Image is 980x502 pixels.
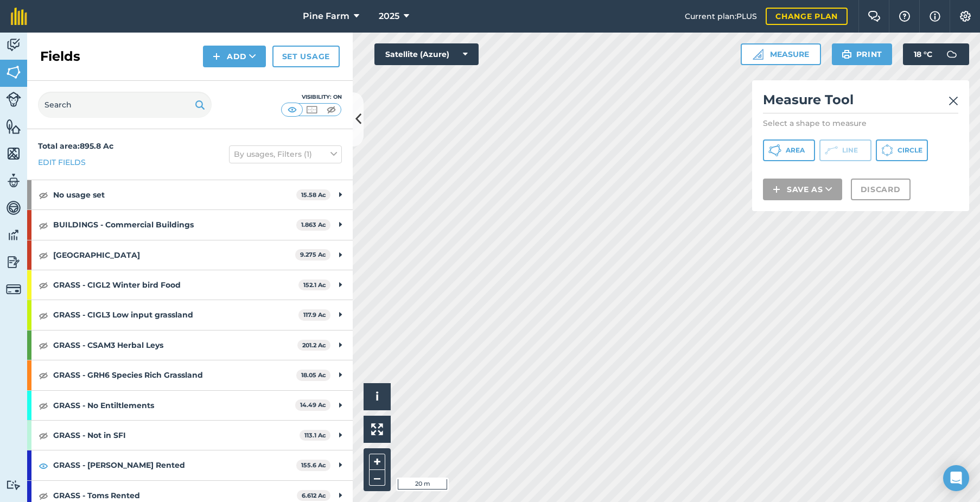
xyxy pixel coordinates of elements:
[281,93,342,101] div: Visibility: On
[27,421,353,450] div: GRASS - Not in SFI113.1 Ac
[371,423,383,435] img: Four arrows, one pointing top left, one top right, one bottom right and the last bottom left
[914,43,932,65] span: 18 ° C
[302,341,326,349] strong: 201.2 Ac
[27,240,353,270] div: [GEOGRAPHIC_DATA]9.275 Ac
[11,8,27,25] img: fieldmargin Logo
[39,399,48,412] img: svg+xml;base64,PHN2ZyB4bWxucz0iaHR0cDovL3d3dy53My5vcmcvMjAwMC9zdmciIHdpZHRoPSIxOCIgaGVpZ2h0PSIyNC...
[868,11,881,22] img: Two speech bubbles overlapping with the left bubble in the forefront
[285,104,299,115] img: svg+xml;base64,PHN2ZyB4bWxucz0iaHR0cDovL3d3dy53My5vcmcvMjAwMC9zdmciIHdpZHRoPSI1MCIgaGVpZ2h0PSI0MC...
[301,221,326,228] strong: 1.863 Ac
[6,64,21,80] img: svg+xml;base64,PHN2ZyB4bWxucz0iaHR0cDovL3d3dy53My5vcmcvMjAwMC9zdmciIHdpZHRoPSI1NiIgaGVpZ2h0PSI2MC...
[303,10,349,23] span: Pine Farm
[53,360,296,390] strong: GRASS - GRH6 Species Rich Grassland
[851,179,911,200] button: Discard
[195,98,205,111] img: svg+xml;base64,PHN2ZyB4bWxucz0iaHR0cDovL3d3dy53My5vcmcvMjAwMC9zdmciIHdpZHRoPSIxOSIgaGVpZ2h0PSIyNC...
[763,179,842,200] button: Save as
[766,8,848,25] a: Change plan
[6,480,21,490] img: svg+xml;base64,PD94bWwgdmVyc2lvbj0iMS4wIiBlbmNvZGluZz0idXRmLTgiPz4KPCEtLSBHZW5lcmF0b3I6IEFkb2JlIE...
[741,43,821,65] button: Measure
[832,43,893,65] button: Print
[213,50,220,63] img: svg+xml;base64,PHN2ZyB4bWxucz0iaHR0cDovL3d3dy53My5vcmcvMjAwMC9zdmciIHdpZHRoPSIxNCIgaGVpZ2h0PSIyNC...
[300,401,326,409] strong: 14.49 Ac
[27,210,353,239] div: BUILDINGS - Commercial Buildings1.863 Ac
[763,139,815,161] button: Area
[272,46,340,67] a: Set usage
[6,173,21,189] img: svg+xml;base64,PD94bWwgdmVyc2lvbj0iMS4wIiBlbmNvZGluZz0idXRmLTgiPz4KPCEtLSBHZW5lcmF0b3I6IEFkb2JlIE...
[53,240,295,270] strong: [GEOGRAPHIC_DATA]
[53,450,296,480] strong: GRASS - [PERSON_NAME] Rented
[27,450,353,480] div: GRASS - [PERSON_NAME] Rented155.6 Ac
[305,104,319,115] img: svg+xml;base64,PHN2ZyB4bWxucz0iaHR0cDovL3d3dy53My5vcmcvMjAwMC9zdmciIHdpZHRoPSI1MCIgaGVpZ2h0PSI0MC...
[39,249,48,262] img: svg+xml;base64,PHN2ZyB4bWxucz0iaHR0cDovL3d3dy53My5vcmcvMjAwMC9zdmciIHdpZHRoPSIxOCIgaGVpZ2h0PSIyNC...
[374,43,479,65] button: Satellite (Azure)
[304,431,326,439] strong: 113.1 Ac
[959,11,972,22] img: A cog icon
[27,270,353,300] div: GRASS - CIGL2 Winter bird Food152.1 Ac
[39,459,48,472] img: svg+xml;base64,PHN2ZyB4bWxucz0iaHR0cDovL3d3dy53My5vcmcvMjAwMC9zdmciIHdpZHRoPSIxOCIgaGVpZ2h0PSIyNC...
[27,331,353,360] div: GRASS - CSAM3 Herbal Leys201.2 Ac
[6,92,21,107] img: svg+xml;base64,PD94bWwgdmVyc2lvbj0iMS4wIiBlbmNvZGluZz0idXRmLTgiPz4KPCEtLSBHZW5lcmF0b3I6IEFkb2JlIE...
[6,37,21,53] img: svg+xml;base64,PD94bWwgdmVyc2lvbj0iMS4wIiBlbmNvZGluZz0idXRmLTgiPz4KPCEtLSBHZW5lcmF0b3I6IEFkb2JlIE...
[324,104,338,115] img: svg+xml;base64,PHN2ZyB4bWxucz0iaHR0cDovL3d3dy53My5vcmcvMjAwMC9zdmciIHdpZHRoPSI1MCIgaGVpZ2h0PSI0MC...
[898,11,911,22] img: A question mark icon
[27,391,353,420] div: GRASS - No Entiltlements14.49 Ac
[685,10,757,22] span: Current plan : PLUS
[40,48,80,65] h2: Fields
[819,139,871,161] button: Line
[39,309,48,322] img: svg+xml;base64,PHN2ZyB4bWxucz0iaHR0cDovL3d3dy53My5vcmcvMjAwMC9zdmciIHdpZHRoPSIxOCIgaGVpZ2h0PSIyNC...
[842,146,858,155] span: Line
[763,118,958,129] p: Select a shape to measure
[301,191,326,199] strong: 15.58 Ac
[369,470,385,486] button: –
[53,180,296,209] strong: No usage set
[53,331,297,360] strong: GRASS - CSAM3 Herbal Leys
[27,360,353,390] div: GRASS - GRH6 Species Rich Grassland18.05 Ac
[301,371,326,379] strong: 18.05 Ac
[38,141,113,151] strong: Total area : 895.8 Ac
[300,251,326,258] strong: 9.275 Ac
[941,43,963,65] img: svg+xml;base64,PD94bWwgdmVyc2lvbj0iMS4wIiBlbmNvZGluZz0idXRmLTgiPz4KPCEtLSBHZW5lcmF0b3I6IEFkb2JlIE...
[6,118,21,135] img: svg+xml;base64,PHN2ZyB4bWxucz0iaHR0cDovL3d3dy53My5vcmcvMjAwMC9zdmciIHdpZHRoPSI1NiIgaGVpZ2h0PSI2MC...
[38,156,86,168] a: Edit fields
[773,183,780,196] img: svg+xml;base64,PHN2ZyB4bWxucz0iaHR0cDovL3d3dy53My5vcmcvMjAwMC9zdmciIHdpZHRoPSIxNCIgaGVpZ2h0PSIyNC...
[6,200,21,216] img: svg+xml;base64,PD94bWwgdmVyc2lvbj0iMS4wIiBlbmNvZGluZz0idXRmLTgiPz4KPCEtLSBHZW5lcmF0b3I6IEFkb2JlIE...
[39,339,48,352] img: svg+xml;base64,PHN2ZyB4bWxucz0iaHR0cDovL3d3dy53My5vcmcvMjAwMC9zdmciIHdpZHRoPSIxOCIgaGVpZ2h0PSIyNC...
[903,43,969,65] button: 18 °C
[6,227,21,243] img: svg+xml;base64,PD94bWwgdmVyc2lvbj0iMS4wIiBlbmNvZGluZz0idXRmLTgiPz4KPCEtLSBHZW5lcmF0b3I6IEFkb2JlIE...
[876,139,928,161] button: Circle
[53,421,300,450] strong: GRASS - Not in SFI
[53,391,295,420] strong: GRASS - No Entiltlements
[369,454,385,470] button: +
[27,300,353,329] div: GRASS - CIGL3 Low input grassland117.9 Ac
[39,368,48,382] img: svg+xml;base64,PHN2ZyB4bWxucz0iaHR0cDovL3d3dy53My5vcmcvMjAwMC9zdmciIHdpZHRoPSIxOCIgaGVpZ2h0PSIyNC...
[6,282,21,297] img: svg+xml;base64,PD94bWwgdmVyc2lvbj0iMS4wIiBlbmNvZGluZz0idXRmLTgiPz4KPCEtLSBHZW5lcmF0b3I6IEFkb2JlIE...
[6,145,21,162] img: svg+xml;base64,PHN2ZyB4bWxucz0iaHR0cDovL3d3dy53My5vcmcvMjAwMC9zdmciIHdpZHRoPSI1NiIgaGVpZ2h0PSI2MC...
[39,278,48,291] img: svg+xml;base64,PHN2ZyB4bWxucz0iaHR0cDovL3d3dy53My5vcmcvMjAwMC9zdmciIHdpZHRoPSIxOCIgaGVpZ2h0PSIyNC...
[301,461,326,469] strong: 155.6 Ac
[229,145,342,163] button: By usages, Filters (1)
[38,92,212,118] input: Search
[376,390,379,403] span: i
[763,91,958,113] h2: Measure Tool
[786,146,805,155] span: Area
[930,10,940,23] img: svg+xml;base64,PHN2ZyB4bWxucz0iaHR0cDovL3d3dy53My5vcmcvMjAwMC9zdmciIHdpZHRoPSIxNyIgaGVpZ2h0PSIxNy...
[364,383,391,410] button: i
[898,146,922,155] span: Circle
[379,10,399,23] span: 2025
[943,465,969,491] div: Open Intercom Messenger
[39,188,48,201] img: svg+xml;base64,PHN2ZyB4bWxucz0iaHR0cDovL3d3dy53My5vcmcvMjAwMC9zdmciIHdpZHRoPSIxOCIgaGVpZ2h0PSIyNC...
[39,489,48,502] img: svg+xml;base64,PHN2ZyB4bWxucz0iaHR0cDovL3d3dy53My5vcmcvMjAwMC9zdmciIHdpZHRoPSIxOCIgaGVpZ2h0PSIyNC...
[303,311,326,319] strong: 117.9 Ac
[39,429,48,442] img: svg+xml;base64,PHN2ZyB4bWxucz0iaHR0cDovL3d3dy53My5vcmcvMjAwMC9zdmciIHdpZHRoPSIxOCIgaGVpZ2h0PSIyNC...
[39,219,48,232] img: svg+xml;base64,PHN2ZyB4bWxucz0iaHR0cDovL3d3dy53My5vcmcvMjAwMC9zdmciIHdpZHRoPSIxOCIgaGVpZ2h0PSIyNC...
[842,48,852,61] img: svg+xml;base64,PHN2ZyB4bWxucz0iaHR0cDovL3d3dy53My5vcmcvMjAwMC9zdmciIHdpZHRoPSIxOSIgaGVpZ2h0PSIyNC...
[53,210,296,239] strong: BUILDINGS - Commercial Buildings
[203,46,266,67] button: Add
[6,254,21,270] img: svg+xml;base64,PD94bWwgdmVyc2lvbj0iMS4wIiBlbmNvZGluZz0idXRmLTgiPz4KPCEtLSBHZW5lcmF0b3I6IEFkb2JlIE...
[53,300,298,329] strong: GRASS - CIGL3 Low input grassland
[53,270,298,300] strong: GRASS - CIGL2 Winter bird Food
[302,492,326,499] strong: 6.612 Ac
[303,281,326,289] strong: 152.1 Ac
[753,49,763,60] img: Ruler icon
[27,180,353,209] div: No usage set15.58 Ac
